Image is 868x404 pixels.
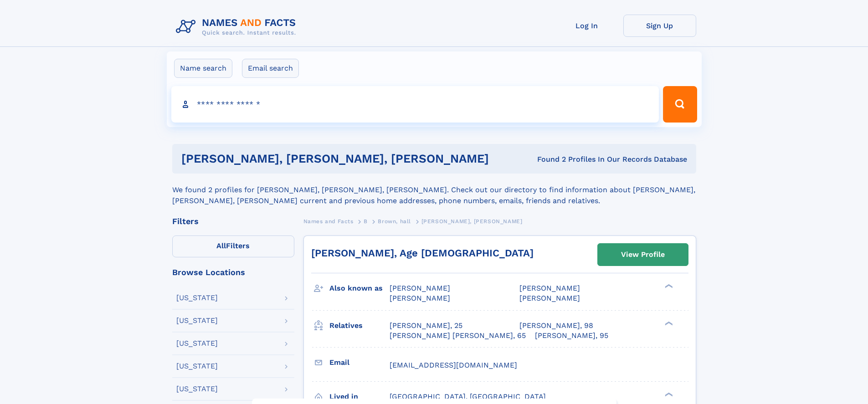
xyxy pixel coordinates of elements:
[329,318,390,333] h3: Relatives
[364,215,368,227] a: B
[378,215,411,227] a: Brown, hall
[390,294,450,302] span: [PERSON_NAME]
[519,294,580,302] span: [PERSON_NAME]
[311,247,534,259] a: [PERSON_NAME], Age [DEMOGRAPHIC_DATA]
[663,391,673,397] div: ❯
[303,215,354,227] a: Names and Facts
[176,363,218,370] div: [US_STATE]
[242,59,299,78] label: Email search
[390,284,450,292] span: [PERSON_NAME]
[176,294,218,302] div: [US_STATE]
[535,331,608,341] a: [PERSON_NAME], 95
[172,235,294,257] label: Filters
[216,241,226,250] span: All
[172,174,696,206] div: We found 2 profiles for [PERSON_NAME], [PERSON_NAME], [PERSON_NAME]. Check out our directory to f...
[663,283,673,289] div: ❯
[364,218,368,225] span: B
[513,154,687,164] div: Found 2 Profiles In Our Records Database
[174,59,232,78] label: Name search
[329,355,390,370] h3: Email
[176,317,218,324] div: [US_STATE]
[390,321,462,331] a: [PERSON_NAME], 25
[621,244,665,265] div: View Profile
[519,284,580,292] span: [PERSON_NAME]
[421,218,523,225] span: [PERSON_NAME], [PERSON_NAME]
[172,15,303,39] img: Logo Names and Facts
[598,244,688,266] a: View Profile
[171,86,659,123] input: search input
[329,281,390,296] h3: Also known as
[519,321,593,331] a: [PERSON_NAME], 98
[176,340,218,347] div: [US_STATE]
[390,331,526,341] a: [PERSON_NAME] [PERSON_NAME], 65
[550,15,623,37] a: Log In
[378,218,411,225] span: Brown, hall
[176,385,218,393] div: [US_STATE]
[172,268,294,276] div: Browse Locations
[663,320,673,326] div: ❯
[390,361,517,369] span: [EMAIL_ADDRESS][DOMAIN_NAME]
[390,392,546,401] span: [GEOGRAPHIC_DATA], [GEOGRAPHIC_DATA]
[181,153,513,164] h1: [PERSON_NAME], [PERSON_NAME], [PERSON_NAME]
[172,217,294,225] div: Filters
[663,86,697,123] button: Search Button
[623,15,696,37] a: Sign Up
